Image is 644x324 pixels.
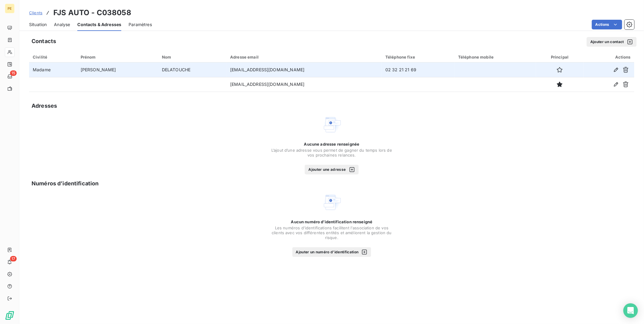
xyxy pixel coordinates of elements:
[29,10,42,16] a: Clients
[587,37,637,47] button: Ajouter un contact
[623,303,638,318] div: Open Intercom Messenger
[29,22,47,28] span: Situation
[385,55,451,59] div: Téléphone fixe
[10,256,17,262] span: 17
[291,219,373,224] span: Aucun numéro d’identification renseigné
[304,142,360,147] span: Aucune adresse renseignée
[158,62,226,77] td: DELATOUCHE
[592,20,622,29] button: Actions
[230,55,378,59] div: Adresse email
[32,179,99,188] h5: Numéros d’identification
[322,115,341,134] img: Empty state
[162,55,223,59] div: Nom
[5,311,15,320] img: Logo LeanPay
[322,193,341,212] img: Empty state
[29,62,77,77] td: Madame
[81,55,155,59] div: Prénom
[53,7,131,18] h3: FJS AUTO - C038058
[226,77,382,92] td: [EMAIL_ADDRESS][DOMAIN_NAME]
[54,22,70,28] span: Analyse
[458,55,532,59] div: Téléphone mobile
[226,62,382,77] td: [EMAIL_ADDRESS][DOMAIN_NAME]
[382,62,454,77] td: 02 32 21 21 69
[271,225,392,240] span: Les numéros d'identifications facilitent l'association de vos clients avec vos différentes entité...
[29,10,42,15] span: Clients
[271,148,392,157] span: L’ajout d’une adresse vous permet de gagner du temps lors de vos prochaines relances.
[305,165,358,174] button: Ajouter une adresse
[33,55,73,59] div: Civilité
[5,4,15,13] div: PE
[540,55,580,59] div: Principal
[5,72,14,81] a: 15
[10,70,17,76] span: 15
[129,22,152,28] span: Paramètres
[77,62,158,77] td: [PERSON_NAME]
[77,22,121,28] span: Contacts & Adresses
[292,247,371,257] button: Ajouter un numéro d’identification
[32,102,57,110] h5: Adresses
[587,55,631,59] div: Actions
[32,37,56,46] h5: Contacts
